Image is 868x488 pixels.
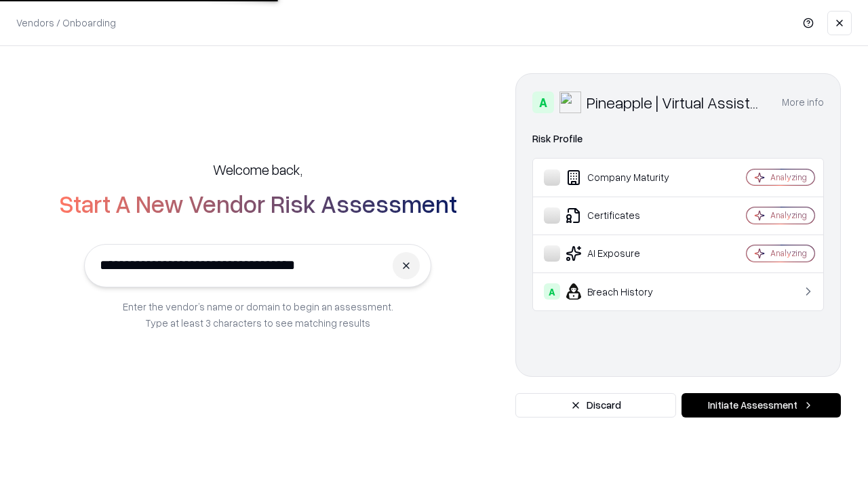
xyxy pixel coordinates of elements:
[532,131,824,147] div: Risk Profile
[213,160,302,179] h5: Welcome back,
[59,190,457,217] h2: Start A New Vendor Risk Assessment
[515,393,676,418] button: Discard
[532,91,554,113] div: A
[544,245,706,262] div: AI Exposure
[123,298,393,331] p: Enter the vendor’s name or domain to begin an assessment. Type at least 3 characters to see match...
[770,247,807,259] div: Analyzing
[770,171,807,183] div: Analyzing
[587,91,766,113] div: Pineapple | Virtual Assistant Agency
[544,169,706,186] div: Company Maturity
[559,91,581,113] img: Pineapple | Virtual Assistant Agency
[544,283,560,300] div: A
[544,207,706,224] div: Certificates
[682,393,841,418] button: Initiate Assessment
[16,16,116,30] p: Vendors / Onboarding
[782,90,824,115] button: More info
[544,283,706,300] div: Breach History
[770,209,807,221] div: Analyzing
